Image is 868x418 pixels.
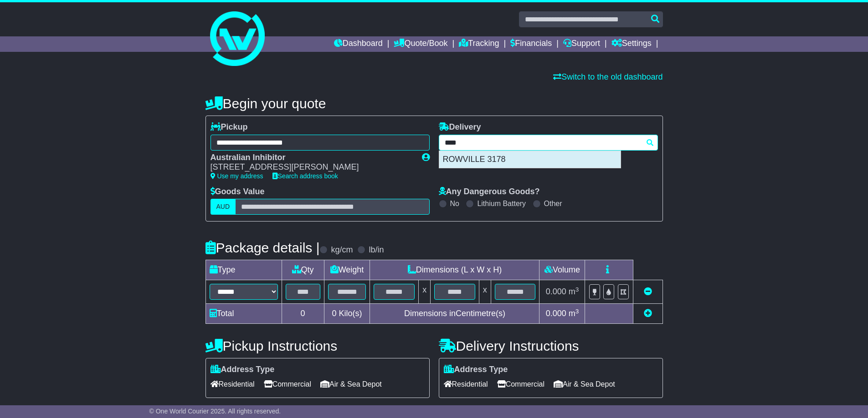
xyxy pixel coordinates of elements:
label: Address Type [444,365,508,375]
a: Switch to the old dashboard [553,72,663,81]
td: Type [205,260,282,280]
td: Volume [539,260,585,280]
a: Add new item [644,309,652,318]
td: Qty [282,260,324,280]
label: Delivery [439,122,481,132]
a: Dashboard [334,36,383,52]
a: Financials [510,36,552,52]
h4: Delivery Instructions [439,338,663,353]
div: ROWVILLE 3178 [439,151,621,168]
label: Address Type [211,365,275,375]
a: Support [563,36,600,52]
span: Air & Sea Depot [320,377,382,391]
h4: Begin your quote [205,96,663,111]
span: Residential [211,377,255,391]
td: Dimensions in Centimetre(s) [370,304,539,324]
a: Use my address [211,172,263,180]
span: Commercial [264,377,311,391]
td: Dimensions (L x W x H) [370,260,539,280]
span: 0.000 [546,287,566,296]
a: Tracking [459,36,499,52]
td: x [419,280,431,304]
h4: Pickup Instructions [205,338,430,353]
span: Residential [444,377,488,391]
div: Australian Inhibitor [211,153,413,163]
a: Quote/Book [394,36,447,52]
typeahead: Please provide city [439,135,658,151]
span: m [569,309,579,318]
td: 0 [282,304,324,324]
label: Any Dangerous Goods? [439,187,540,197]
label: Goods Value [211,187,265,197]
a: Remove this item [644,287,652,296]
label: lb/in [369,245,384,255]
sup: 3 [575,286,579,293]
a: Search address book [272,172,338,180]
label: Pickup [211,122,248,132]
td: Weight [324,260,370,280]
td: Total [205,304,282,324]
span: m [569,287,579,296]
label: AUD [211,199,236,215]
label: Lithium Battery [477,199,526,208]
span: © One World Courier 2025. All rights reserved. [149,408,281,415]
label: kg/cm [331,245,353,255]
h4: Package details | [205,240,320,255]
td: x [479,280,491,304]
span: 0.000 [546,309,566,318]
sup: 3 [575,308,579,315]
td: Kilo(s) [324,304,370,324]
div: [STREET_ADDRESS][PERSON_NAME] [211,162,413,172]
span: Air & Sea Depot [554,377,615,391]
label: No [450,199,459,208]
span: 0 [332,309,336,318]
label: Other [544,199,562,208]
span: Commercial [497,377,544,391]
a: Settings [611,36,652,52]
